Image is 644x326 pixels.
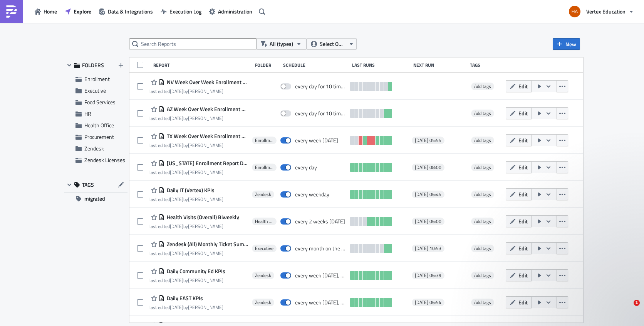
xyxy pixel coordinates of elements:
[474,299,491,306] span: Add tags
[255,245,273,252] span: Executive
[295,137,338,144] div: every week on Monday
[618,300,636,318] iframe: Intercom live chat
[586,7,626,15] span: Vertex Education
[415,299,441,306] span: [DATE] 06:54
[565,40,576,48] span: New
[149,304,223,310] div: last edited by [PERSON_NAME]
[295,110,346,117] div: every day for 10 times
[474,272,491,279] span: Add tags
[415,218,441,225] span: [DATE] 06:00
[568,5,581,18] img: Avatar
[415,137,441,144] span: [DATE] 05:55
[82,62,104,69] span: FOLDERS
[165,268,225,275] span: Daily Community Ed KPIs
[5,5,18,18] img: PushMetrics
[518,82,528,90] span: Edit
[84,144,104,152] span: Zendesk
[255,137,273,144] span: Enrollment
[149,277,225,283] div: last edited by [PERSON_NAME]
[471,164,494,171] span: Add tags
[149,169,248,175] div: last edited by [PERSON_NAME]
[518,163,528,171] span: Edit
[169,7,201,15] span: Execution Log
[218,7,252,15] span: Administration
[295,272,346,279] div: every week on Monday, Wednesday
[518,136,528,144] span: Edit
[295,83,346,90] div: every day for 10 times
[84,75,110,83] span: Enrollment
[518,190,528,198] span: Edit
[415,191,441,198] span: [DATE] 06:45
[149,115,248,121] div: last edited by [PERSON_NAME]
[257,38,307,50] button: All (types)
[415,245,441,252] span: [DATE] 10:53
[471,218,494,225] span: Add tags
[44,7,57,15] span: Home
[518,217,528,225] span: Edit
[61,5,95,17] button: Explore
[295,164,317,171] div: every day
[165,133,248,140] span: TX Week Over Week Enrollment & Attendance Rate Report
[84,193,105,204] span: migrated
[506,161,532,173] button: Edit
[84,86,106,95] span: Executive
[283,62,348,68] div: Schedule
[518,109,528,117] span: Edit
[352,62,409,68] div: Last Runs
[170,277,183,284] time: 2025-06-30T20:51:48Z
[205,5,256,17] button: Administration
[170,142,183,149] time: 2025-08-29T18:29:37Z
[474,218,491,225] span: Add tags
[95,5,157,17] button: Data & Integrations
[506,188,532,200] button: Edit
[474,137,491,144] span: Add tags
[415,164,441,171] span: [DATE] 08:00
[474,164,491,171] span: Add tags
[506,215,532,227] button: Edit
[471,110,494,117] span: Add tags
[153,62,251,68] div: Report
[553,38,580,50] button: New
[165,79,248,86] span: NV Week Over Week Enrollment & Attendance Rate Report
[471,299,494,306] span: Add tags
[518,244,528,252] span: Edit
[165,295,203,302] span: Daily EAST KPIs
[471,245,494,252] span: Add tags
[170,223,183,230] time: 2025-07-02T22:25:47Z
[129,38,257,50] input: Search Reports
[255,164,273,171] span: Enrollment
[564,3,638,20] button: Vertex Education
[165,106,248,113] span: AZ Week Over Week Enrollment & Attendance Rate Report
[474,245,491,252] span: Add tags
[415,272,441,279] span: [DATE] 06:39
[474,110,491,117] span: Add tags
[471,137,494,144] span: Add tags
[157,5,205,17] button: Execution Log
[74,7,91,15] span: Explore
[170,250,183,257] time: 2025-07-07T16:19:04Z
[320,40,345,48] span: Select Owner
[255,218,273,225] span: Health Office
[149,223,239,229] div: last edited by [PERSON_NAME]
[165,187,215,194] span: Daily IT (Vertex) KPIs
[255,62,279,68] div: Folder
[165,241,248,248] span: Zendesk (All) Monthly Ticket Summary
[31,5,61,17] a: Home
[170,196,183,203] time: 2025-07-07T16:14:41Z
[634,300,640,306] span: 1
[170,115,183,122] time: 2025-09-03T16:50:31Z
[108,7,153,15] span: Data & Integrations
[170,88,183,95] time: 2025-09-03T16:21:13Z
[84,156,125,164] span: Zendesk Licenses
[470,62,503,68] div: Tags
[165,214,239,221] span: Health Visits (Overall) Biweekly
[471,272,494,279] span: Add tags
[474,83,491,90] span: Add tags
[255,272,271,279] span: Zendesk
[165,160,248,167] span: Texas Enrollment Report Dashboard Views - Daily
[84,133,114,141] span: Procurement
